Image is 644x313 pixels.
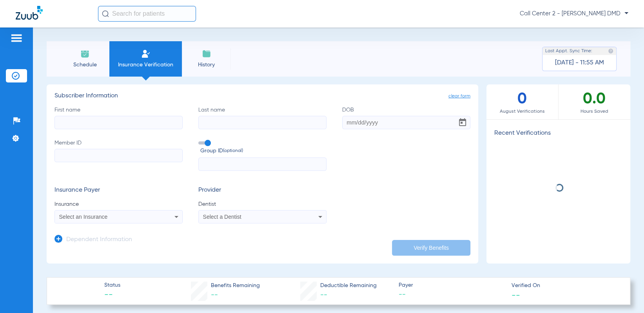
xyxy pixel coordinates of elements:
h3: Recent Verifications [486,130,630,137]
span: Payer [398,281,504,289]
img: Manual Insurance Verification [141,49,151,59]
button: Open calendar [455,115,470,130]
h3: Provider [198,187,327,194]
img: Zuub Logo [16,6,43,20]
span: Hours Saved [559,108,631,115]
span: Select an Insurance [59,214,108,220]
span: Benefits Remaining [211,282,260,290]
h3: Dependent Information [66,236,132,244]
label: DOB [342,106,470,129]
span: -- [320,291,327,298]
small: (optional) [223,147,243,155]
button: Verify Benefits [392,240,470,256]
span: Last Appt. Sync Time: [545,47,592,55]
h3: Insurance Payer [54,187,183,194]
span: Schedule [66,61,103,69]
span: -- [398,290,504,300]
label: Member ID [54,139,183,171]
span: August Verifications [486,108,558,115]
div: 0.0 [559,84,631,119]
label: First name [54,106,183,129]
input: Member ID [54,149,183,162]
span: Insurance [54,200,183,208]
img: History [202,49,211,59]
span: Status [104,281,120,289]
div: 0 [486,84,559,119]
img: Search Icon [102,10,109,17]
input: Last name [198,116,327,129]
h3: Subscriber Information [54,92,470,100]
span: Deductible Remaining [320,282,377,290]
input: First name [54,116,183,129]
img: last sync help info [608,48,613,54]
span: Dentist [198,200,327,208]
span: -- [512,291,520,299]
input: DOBOpen calendar [342,116,470,129]
span: Call Center 2 - [PERSON_NAME] DMD [520,10,628,18]
span: clear form [448,92,470,100]
label: Last name [198,106,327,129]
img: Schedule [80,49,90,59]
span: Group ID [200,147,327,155]
input: Search for patients [98,6,196,22]
span: -- [211,291,218,298]
img: hamburger-icon [10,33,23,43]
span: -- [104,290,120,301]
span: History [188,61,225,69]
span: [DATE] - 11:55 AM [555,59,604,67]
span: Select a Dentist [203,214,241,220]
span: Insurance Verification [115,61,176,69]
span: Verified On [512,282,618,290]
